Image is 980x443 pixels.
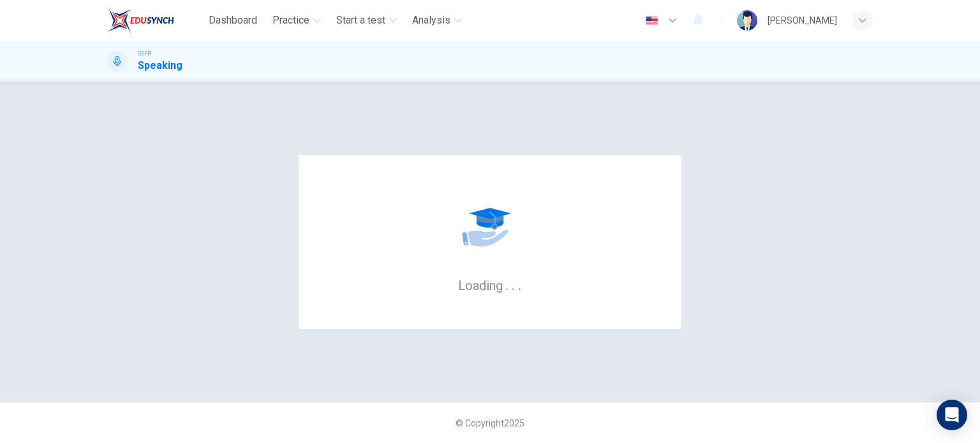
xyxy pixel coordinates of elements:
[517,273,522,294] h6: .
[204,9,262,32] button: Dashboard
[505,273,509,294] h6: .
[138,49,151,58] span: CEFR
[644,16,660,25] img: en
[107,8,174,33] img: EduSynch logo
[407,9,467,32] button: Analysis
[138,58,182,73] h1: Speaking
[458,277,522,293] h6: Loading
[331,9,402,32] button: Start a test
[107,8,204,33] a: EduSynch logo
[768,13,837,28] div: [PERSON_NAME]
[737,10,757,31] img: Profile picture
[511,273,516,294] h6: .
[209,13,257,28] span: Dashboard
[272,13,309,28] span: Practice
[456,418,524,428] span: © Copyright 2025
[267,9,326,32] button: Practice
[412,13,450,28] span: Analysis
[336,13,385,28] span: Start a test
[937,400,967,430] div: Open Intercom Messenger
